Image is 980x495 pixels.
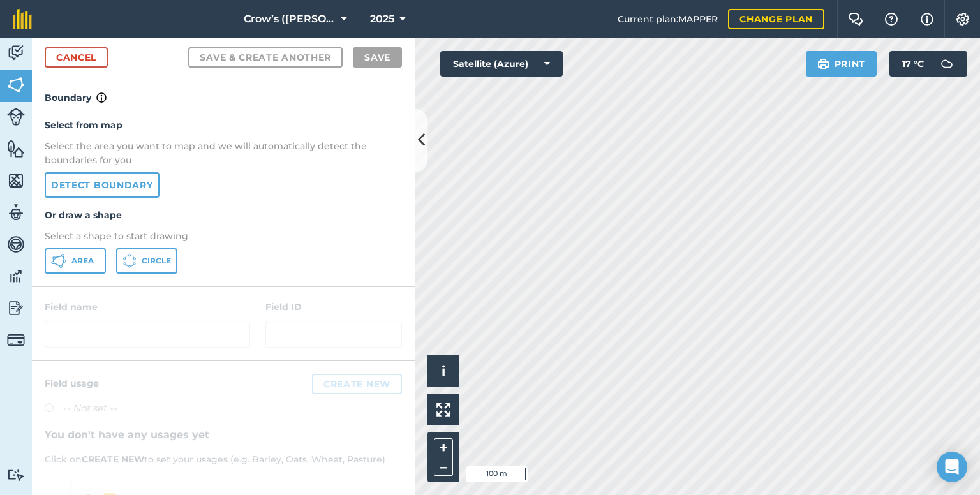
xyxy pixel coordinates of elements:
[436,403,450,417] img: Four arrows, one pointing top left, one top right, one bottom right and the last bottom left
[884,13,899,26] img: A question mark icon
[7,235,25,254] img: svg+xml;base64,PD94bWwgdmVyc2lvbj0iMS4wIiBlbmNvZGluZz0idXRmLTgiPz4KPCEtLSBHZW5lcmF0b3I6IEFkb2JlIE...
[353,47,402,68] button: Save
[13,9,32,29] img: fieldmargin Logo
[434,457,453,476] button: –
[45,229,402,243] p: Select a shape to start drawing
[7,469,25,481] img: svg+xml;base64,PD94bWwgdmVyc2lvbj0iMS4wIiBlbmNvZGluZz0idXRmLTgiPz4KPCEtLSBHZW5lcmF0b3I6IEFkb2JlIE...
[370,11,394,27] span: 2025
[116,248,177,274] button: Circle
[45,248,106,274] button: Area
[7,299,25,318] img: svg+xml;base64,PD94bWwgdmVyc2lvbj0iMS4wIiBlbmNvZGluZz0idXRmLTgiPz4KPCEtLSBHZW5lcmF0b3I6IEFkb2JlIE...
[7,43,25,63] img: svg+xml;base64,PD94bWwgdmVyc2lvbj0iMS4wIiBlbmNvZGluZz0idXRmLTgiPz4KPCEtLSBHZW5lcmF0b3I6IEFkb2JlIE...
[934,51,960,77] img: svg+xml;base64,PD94bWwgdmVyc2lvbj0iMS4wIiBlbmNvZGluZz0idXRmLTgiPz4KPCEtLSBHZW5lcmF0b3I6IEFkb2JlIE...
[96,90,107,105] img: svg+xml;base64,PHN2ZyB4bWxucz0iaHR0cDovL3d3dy53My5vcmcvMjAwMC9zdmciIHdpZHRoPSIxNyIgaGVpZ2h0PSIxNy...
[244,11,336,27] span: Crow’s ([PERSON_NAME])
[7,139,25,158] img: svg+xml;base64,PHN2ZyB4bWxucz0iaHR0cDovL3d3dy53My5vcmcvMjAwMC9zdmciIHdpZHRoPSI1NiIgaGVpZ2h0PSI2MC...
[889,51,967,77] button: 17 °C
[618,12,718,26] span: Current plan : MAPPER
[442,363,445,379] span: i
[71,256,94,266] span: Area
[142,256,171,266] span: Circle
[32,77,415,105] h4: Boundary
[427,355,459,387] button: i
[7,267,25,286] img: svg+xml;base64,PD94bWwgdmVyc2lvbj0iMS4wIiBlbmNvZGluZz0idXRmLTgiPz4KPCEtLSBHZW5lcmF0b3I6IEFkb2JlIE...
[848,13,863,26] img: Two speech bubbles overlapping with the left bubble in the forefront
[45,139,402,168] p: Select the area you want to map and we will automatically detect the boundaries for you
[45,208,402,222] h4: Or draw a shape
[188,47,343,68] button: Save & Create Another
[7,331,25,349] img: svg+xml;base64,PD94bWwgdmVyc2lvbj0iMS4wIiBlbmNvZGluZz0idXRmLTgiPz4KPCEtLSBHZW5lcmF0b3I6IEFkb2JlIE...
[955,13,970,26] img: A cog icon
[728,9,824,29] a: Change plan
[7,203,25,222] img: svg+xml;base64,PD94bWwgdmVyc2lvbj0iMS4wIiBlbmNvZGluZz0idXRmLTgiPz4KPCEtLSBHZW5lcmF0b3I6IEFkb2JlIE...
[806,51,877,77] button: Print
[440,51,563,77] button: Satellite (Azure)
[7,171,25,190] img: svg+xml;base64,PHN2ZyB4bWxucz0iaHR0cDovL3d3dy53My5vcmcvMjAwMC9zdmciIHdpZHRoPSI1NiIgaGVpZ2h0PSI2MC...
[45,118,402,132] h4: Select from map
[7,108,25,126] img: svg+xml;base64,PD94bWwgdmVyc2lvbj0iMS4wIiBlbmNvZGluZz0idXRmLTgiPz4KPCEtLSBHZW5lcmF0b3I6IEFkb2JlIE...
[817,56,829,71] img: svg+xml;base64,PHN2ZyB4bWxucz0iaHR0cDovL3d3dy53My5vcmcvMjAwMC9zdmciIHdpZHRoPSIxOSIgaGVpZ2h0PSIyNC...
[45,172,160,198] a: Detect boundary
[45,47,108,68] a: Cancel
[921,11,933,27] img: svg+xml;base64,PHN2ZyB4bWxucz0iaHR0cDovL3d3dy53My5vcmcvMjAwMC9zdmciIHdpZHRoPSIxNyIgaGVpZ2h0PSIxNy...
[434,438,453,457] button: +
[7,75,25,94] img: svg+xml;base64,PHN2ZyB4bWxucz0iaHR0cDovL3d3dy53My5vcmcvMjAwMC9zdmciIHdpZHRoPSI1NiIgaGVpZ2h0PSI2MC...
[937,452,967,482] div: Open Intercom Messenger
[902,51,924,77] span: 17 ° C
